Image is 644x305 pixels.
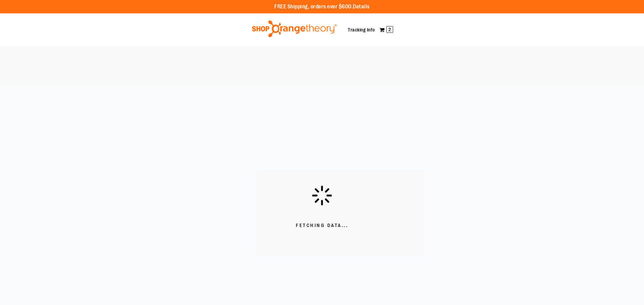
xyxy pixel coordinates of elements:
p: FREE Shipping, orders over $600. [274,3,370,11]
span: Fetching Data... [296,222,348,229]
a: Details [353,4,370,10]
img: Shop Orangetheory [251,20,338,37]
span: 2 [386,26,393,33]
a: Tracking Info [348,27,375,32]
